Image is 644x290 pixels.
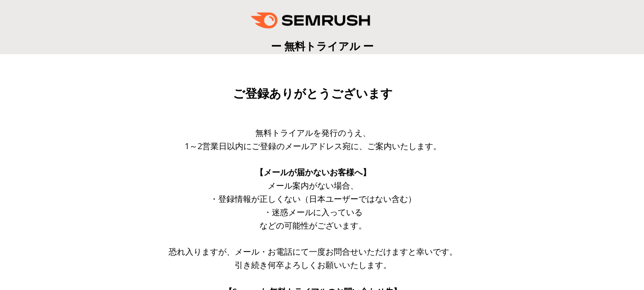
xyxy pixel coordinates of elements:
[233,87,393,100] span: ご登録ありがとうございます
[259,220,367,231] span: などの可能性がございます。
[255,127,371,138] span: 無料トライアルを発行のうえ、
[169,246,457,257] span: 恐れ入りますが、メール・お電話にて一度お問合せいただけますと幸いです。
[235,259,391,270] span: 引き続き何卒よろしくお願いいたします。
[185,140,441,151] span: 1～2営業日以内にご登録のメールアドレス宛に、ご案内いたします。
[264,206,363,217] span: ・迷惑メールに入っている
[268,180,358,191] span: メール案内がない場合、
[271,39,374,53] span: ー 無料トライアル ー
[255,167,371,178] span: 【メールが届かないお客様へ】
[210,193,416,204] span: ・登録情報が正しくない（日本ユーザーではない含む）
